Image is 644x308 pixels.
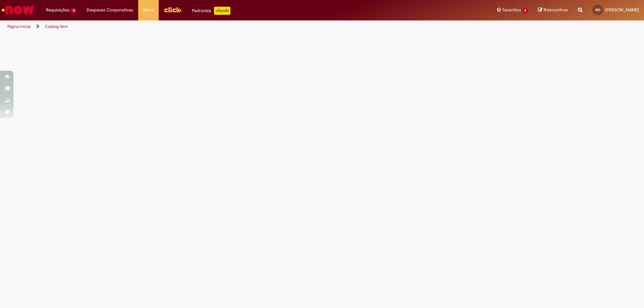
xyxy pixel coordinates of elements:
[502,7,521,13] span: Favoritos
[605,7,639,13] span: [PERSON_NAME]
[538,7,568,13] a: Rascunhos
[522,8,528,13] span: 4
[544,7,568,13] span: Rascunhos
[143,7,154,13] span: More
[214,7,230,15] p: +GenAi
[87,7,133,13] span: Despesas Corporativas
[164,5,182,15] img: click_logo_yellow_360x200.png
[5,20,424,33] ul: Trilhas de página
[45,24,68,29] a: Catalog Item
[192,7,230,15] div: Padroniza
[1,3,35,17] img: ServiceNow
[7,24,31,29] a: Página inicial
[46,7,69,13] span: Requisições
[595,8,600,12] span: NO
[71,8,76,13] span: 4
